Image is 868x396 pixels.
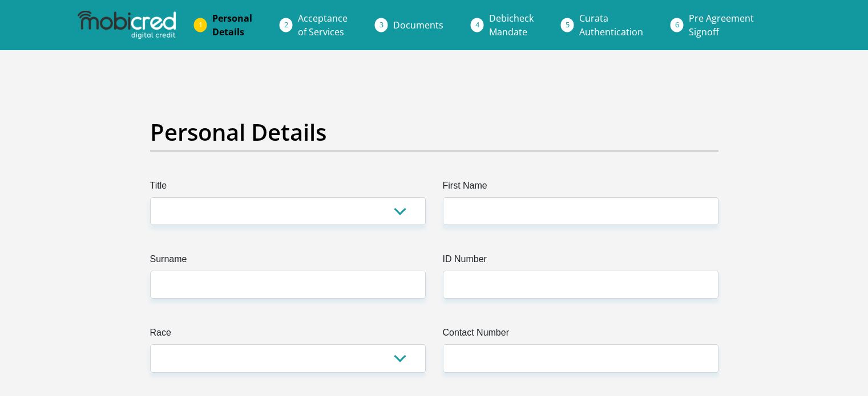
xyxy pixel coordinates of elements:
span: Debicheck Mandate [489,12,534,38]
span: Pre Agreement Signoff [689,12,754,38]
label: First Name [443,179,718,197]
h2: Personal Details [150,119,718,146]
a: CurataAuthentication [570,7,652,43]
img: mobicred logo [78,11,176,39]
label: ID Number [443,252,718,271]
input: Contact Number [443,344,718,372]
span: Personal Details [212,12,252,38]
label: Race [150,326,426,344]
input: First Name [443,197,718,225]
label: Surname [150,252,426,271]
label: Title [150,179,426,197]
span: Documents [393,19,443,31]
a: Pre AgreementSignoff [680,7,763,43]
a: PersonalDetails [203,7,261,43]
input: ID Number [443,271,718,299]
span: Curata Authentication [579,12,643,38]
a: Documents [384,14,453,36]
span: Acceptance of Services [298,12,348,38]
a: Acceptanceof Services [289,7,357,43]
a: DebicheckMandate [480,7,543,43]
label: Contact Number [443,326,718,344]
input: Surname [150,271,426,299]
